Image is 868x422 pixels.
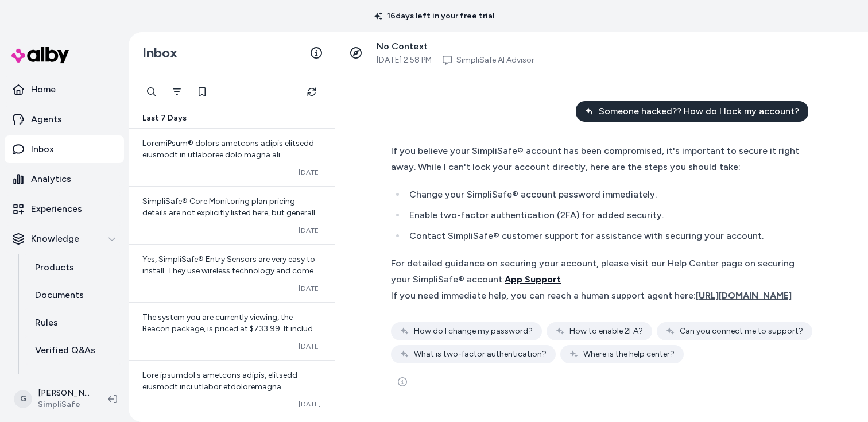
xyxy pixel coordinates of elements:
[142,312,321,414] span: The system you are currently viewing, the Beacon package, is priced at $733.99. It includes advan...
[35,343,95,357] p: Verified Q&As
[165,80,188,103] button: Filter
[299,284,321,293] span: [DATE]
[129,302,335,360] a: The system you are currently viewing, the Beacon package, is priced at $733.99. It includes advan...
[299,400,321,409] span: [DATE]
[300,80,323,103] button: Refresh
[7,381,99,417] button: G[PERSON_NAME]SimpliSafe
[11,47,69,63] img: alby Logo
[406,207,801,223] li: Enable two-factor authentication (2FA) for added security.
[35,288,84,302] p: Documents
[599,104,799,118] span: Someone hacked?? How do I lock my account?
[391,255,801,288] div: For detailed guidance on securing your account, please visit our Help Center page on securing you...
[299,168,321,177] span: [DATE]
[436,55,438,66] span: ·
[24,309,124,336] a: Rules
[391,288,801,304] div: If you need immediate help, you can reach a human support agent here:
[5,76,124,103] a: Home
[299,342,321,351] span: [DATE]
[456,55,534,66] a: SimpliSafe AI Advisor
[142,138,321,412] span: LoremiPsum® dolors ametcons adipis elitsedd eiusmodt in utlaboree dolo magna ali enimadmini venia...
[406,228,801,244] li: Contact SimpliSafe® customer support for assistance with securing your account.
[5,225,124,253] button: Knowledge
[24,364,124,392] a: Reviews
[35,261,74,274] p: Products
[5,195,124,223] a: Experiences
[414,326,533,337] span: How do I change my password?
[129,129,335,186] a: LoremiPsum® dolors ametcons adipis elitsedd eiusmodt in utlaboree dolo magna ali enimadmini venia...
[38,399,90,411] span: SimpliSafe
[24,281,124,309] a: Documents
[696,290,792,301] span: [URL][DOMAIN_NAME]
[367,10,501,22] p: 16 days left in your free trial
[31,142,54,156] p: Inbox
[505,274,561,285] span: App Support
[142,113,187,124] span: Last 7 Days
[31,83,56,96] p: Home
[414,349,547,360] span: What is two-factor authentication?
[24,254,124,281] a: Products
[129,244,335,302] a: Yes, SimpliSafe® Entry Sensors are very easy to install. They use wireless technology and come wi...
[142,44,177,61] h2: Inbox
[38,388,90,399] p: [PERSON_NAME]
[583,349,675,360] span: Where is the help center?
[129,360,335,418] a: Lore ipsumdol s ametcons adipis, elitsedd eiusmodt inci utlabor etdoloremagna aliquaenim, admi ve...
[406,187,801,203] li: Change your SimpliSafe® account password immediately.
[377,41,428,52] span: No Context
[142,196,321,367] span: SimpliSafe® Core Monitoring plan pricing details are not explicitly listed here, but generally, p...
[377,55,432,66] span: [DATE] 2:58 PM
[391,143,801,175] div: If you believe your SimpliSafe® account has been compromised, it's important to secure it right a...
[569,326,643,337] span: How to enable 2FA?
[31,113,62,126] p: Agents
[31,202,82,216] p: Experiences
[391,370,414,393] button: See more
[14,390,32,408] span: G
[299,226,321,235] span: [DATE]
[31,172,71,186] p: Analytics
[5,165,124,193] a: Analytics
[129,186,335,244] a: SimpliSafe® Core Monitoring plan pricing details are not explicitly listed here, but generally, p...
[5,135,124,163] a: Inbox
[680,326,803,337] span: Can you connect me to support?
[5,106,124,133] a: Agents
[35,316,58,330] p: Rules
[24,336,124,364] a: Verified Q&As
[31,232,79,246] p: Knowledge
[35,371,70,385] p: Reviews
